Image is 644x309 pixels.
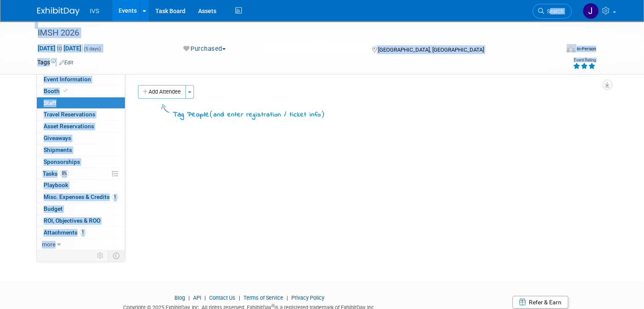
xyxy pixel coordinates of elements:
img: Josh Riebe [583,3,599,19]
sup: ® [271,303,274,308]
div: Event Format [514,44,596,57]
span: Search [544,8,564,14]
a: Tasks0% [37,168,125,179]
a: Misc. Expenses & Credits1 [37,191,125,203]
a: API [193,295,201,301]
td: Toggle Event Tabs [108,250,125,261]
span: [DATE] [DATE] [37,44,82,52]
div: In-Person [576,46,596,52]
a: Event Information [37,74,125,85]
img: ExhibitDay [37,7,80,16]
span: Travel Reservations [44,111,95,118]
div: Tag People [173,109,325,120]
i: Booth reservation complete [64,88,68,93]
span: 0% [60,170,69,177]
span: Asset Reservations [44,123,94,130]
span: Budget [44,205,63,212]
span: Attachments [44,229,86,236]
span: Sponsorships [44,158,80,165]
a: Budget [37,203,125,215]
span: Giveaways [44,135,71,141]
a: Refer & Earn [512,296,568,309]
a: Sponsorships [37,156,125,168]
a: Terms of Service [243,295,283,301]
a: Travel Reservations [37,109,125,120]
span: Misc. Expenses & Credits [44,193,118,200]
span: Event Information [44,76,91,83]
td: Personalize Event Tab Strip [93,250,108,261]
span: [GEOGRAPHIC_DATA], [GEOGRAPHIC_DATA] [378,47,484,53]
span: | [237,295,242,301]
span: (5 days) [83,46,101,52]
a: Booth [37,86,125,97]
span: and enter registration / ticket info [213,110,321,119]
a: Blog [174,295,185,301]
a: Shipments [37,144,125,156]
span: IVS [90,8,100,14]
a: Asset Reservations [37,121,125,132]
span: 1 [112,194,118,200]
span: | [285,295,290,301]
span: | [186,295,192,301]
span: ROI, Objectives & ROO [44,217,100,224]
button: Purchased [180,44,229,53]
a: Edit [59,60,73,66]
span: ( [210,110,213,118]
span: Tasks [43,170,69,177]
button: Add Attendee [138,85,186,99]
span: Shipments [44,146,72,153]
span: 1 [80,229,86,235]
span: more [42,241,55,248]
a: Contact Us [209,295,235,301]
a: Attachments1 [37,227,125,238]
a: ROI, Objectives & ROO [37,215,125,226]
a: Search [533,4,572,19]
span: Staff [44,99,56,106]
div: IMSH 2026 [35,25,549,41]
span: Playbook [44,182,68,188]
a: Privacy Policy [291,295,324,301]
td: Tags [37,58,73,66]
span: | [202,295,208,301]
a: Giveaways [37,132,125,144]
span: Booth [44,88,69,94]
img: Format-Inperson.png [567,45,575,52]
span: to [55,45,64,52]
span: ) [321,110,325,118]
a: Staff [37,97,125,109]
a: Playbook [37,179,125,191]
a: more [37,239,125,250]
div: Event Rating [573,58,596,62]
